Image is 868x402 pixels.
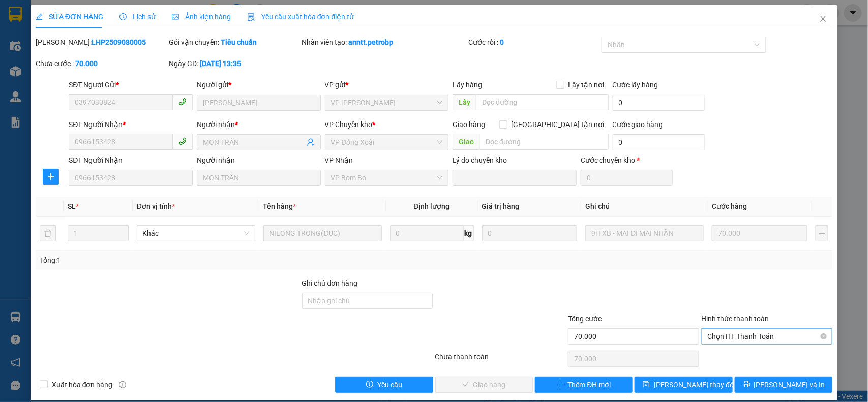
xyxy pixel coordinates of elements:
div: VP Nhận [325,154,449,166]
span: Khác [143,226,249,241]
span: Gửi: [9,10,24,20]
span: Yêu cầu xuất hóa đơn điện tử [247,13,354,21]
label: Ghi chú đơn hàng [302,279,358,287]
span: Định lượng [414,202,450,210]
span: Giá trị hàng [482,202,520,210]
div: Chưa thanh toán [434,351,567,369]
div: 50.000 [8,66,74,78]
div: SĐT Người Nhận [69,119,193,130]
span: Chọn HT Thanh Toán [707,329,826,344]
input: Cước lấy hàng [613,95,705,111]
span: SỬA ĐƠN HÀNG [36,13,103,21]
span: edit [36,13,43,20]
span: VP Lê Hồng Phong [331,95,443,110]
span: exclamation-circle [366,381,373,389]
b: LHP2509080005 [92,38,146,46]
b: 0 [500,38,504,46]
input: Cước giao hàng [613,134,705,150]
span: [PERSON_NAME] thay đổi [654,379,735,390]
span: info-circle [119,381,126,388]
span: clock-circle [119,13,127,20]
span: Lấy hàng [453,81,482,89]
div: SĐT Người Gửi [69,79,193,90]
span: Cước hàng [712,202,747,210]
span: save [643,381,650,389]
label: Hình thức thanh toán [701,315,769,323]
img: icon [247,13,255,21]
span: Thêm ĐH mới [568,379,611,390]
span: SL [68,202,76,210]
span: Lịch sử [119,13,156,21]
button: exclamation-circleYêu cầu [335,377,433,393]
button: save[PERSON_NAME] thay đổi [635,377,732,393]
button: plusThêm ĐH mới [535,377,633,393]
div: Chưa cước : [36,58,167,69]
span: close-circle [821,333,827,339]
div: Gói vận chuyển: [169,37,300,48]
span: user-add [307,138,315,146]
span: [PERSON_NAME] và In [754,379,825,390]
div: LAI [9,33,72,45]
th: Ghi chú [581,197,708,217]
span: Giao [453,134,480,150]
div: Cước rồi : [468,37,600,48]
span: close [819,15,827,23]
div: Lý do chuyển kho [453,154,577,166]
span: Tổng cước [568,315,602,323]
div: [PERSON_NAME]: [36,37,167,48]
input: Ghi chú đơn hàng [302,293,433,309]
span: plus [557,381,564,389]
span: Yêu cầu [377,379,402,390]
div: SĐT Người Nhận [69,154,193,166]
span: phone [178,137,187,145]
input: Dọc đường [476,94,609,110]
span: Tên hàng [263,202,296,210]
span: [GEOGRAPHIC_DATA] tận nơi [507,119,609,130]
button: delete [40,225,56,241]
span: printer [743,381,750,389]
span: VP Chuyển kho [325,120,373,129]
span: kg [464,225,474,241]
label: Cước lấy hàng [613,81,659,89]
span: Nhận: [79,10,104,20]
span: Ảnh kiện hàng [172,13,231,21]
span: VP Đồng Xoài [331,135,443,150]
button: plus [43,169,59,185]
button: plus [816,225,828,241]
b: anntt.petrobp [349,38,394,46]
input: Ghi Chú [585,225,704,241]
button: printer[PERSON_NAME] và In [735,377,832,393]
div: Cước chuyển kho [581,154,673,166]
div: VP gửi [325,79,449,90]
input: 0 [482,225,578,241]
b: 70.000 [75,59,98,68]
button: Close [809,5,837,34]
div: VP Đồng Xoài [79,9,148,33]
input: Dọc đường [480,134,609,150]
div: Nhân viên tạo: [302,37,466,48]
button: checkGiao hàng [435,377,533,393]
div: Tổng: 1 [40,255,336,266]
span: Đơn vị tính [137,202,175,210]
b: [DATE] 13:35 [200,59,241,68]
div: Người nhận [197,154,321,166]
span: Lấy tận nơi [564,79,609,90]
div: Ngày GD: [169,58,300,69]
input: VD: Bàn, Ghế [263,225,382,241]
span: plus [43,173,58,181]
span: VP Bom Bo [331,170,443,185]
div: HẰNG [79,33,148,45]
div: VP Bom Bo [9,9,72,33]
span: phone [178,98,187,106]
label: Cước giao hàng [613,120,663,129]
span: CR : [8,67,23,77]
div: Người nhận [197,119,321,130]
span: Giao hàng [453,120,485,129]
div: Người gửi [197,79,321,90]
span: Xuất hóa đơn hàng [48,379,117,390]
b: Tiêu chuẩn [221,38,257,46]
input: 0 [712,225,807,241]
span: Lấy [453,94,476,110]
span: picture [172,13,179,20]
